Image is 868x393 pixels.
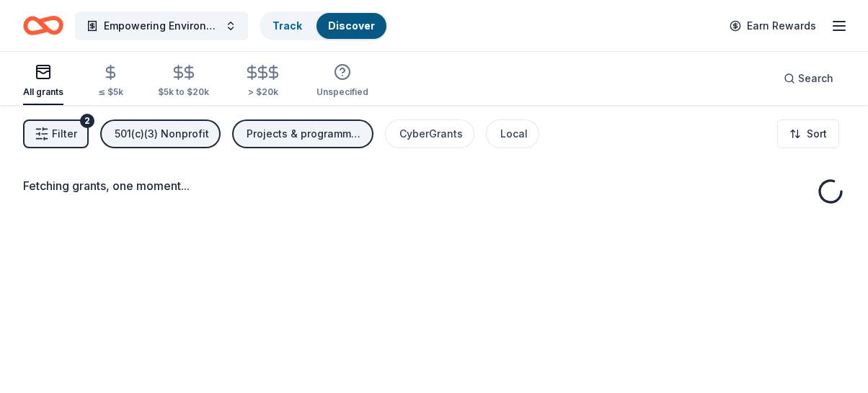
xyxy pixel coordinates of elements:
[244,58,282,105] button: > $20k
[23,119,89,148] button: Filter2
[777,119,839,148] button: Sort
[80,114,94,128] div: 2
[232,119,373,148] button: Projects & programming
[98,58,123,105] button: ≤ $5k
[100,119,221,148] button: 501(c)(3) Nonprofit
[52,125,77,143] span: Filter
[385,119,474,148] button: CyberGrants
[75,12,248,40] button: Empowering Environments - ALL ACCESS
[500,125,528,143] div: Local
[721,13,825,39] a: Earn Rewards
[247,125,362,143] div: Projects & programming
[23,58,63,105] button: All grants
[23,177,845,194] div: Fetching grants, one moment...
[328,19,375,32] a: Discover
[104,17,219,35] span: Empowering Environments - ALL ACCESS
[798,70,833,87] span: Search
[316,58,368,105] button: Unspecified
[316,86,368,98] div: Unspecified
[399,125,463,143] div: CyberGrants
[244,86,282,98] div: > $20k
[807,125,827,143] span: Sort
[158,86,209,98] div: $5k to $20k
[23,9,63,42] a: Home
[260,12,388,40] button: TrackDiscover
[772,64,845,93] button: Search
[486,119,539,148] button: Local
[115,125,209,143] div: 501(c)(3) Nonprofit
[158,58,209,105] button: $5k to $20k
[273,19,302,32] a: Track
[23,86,63,98] div: All grants
[98,86,123,98] div: ≤ $5k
